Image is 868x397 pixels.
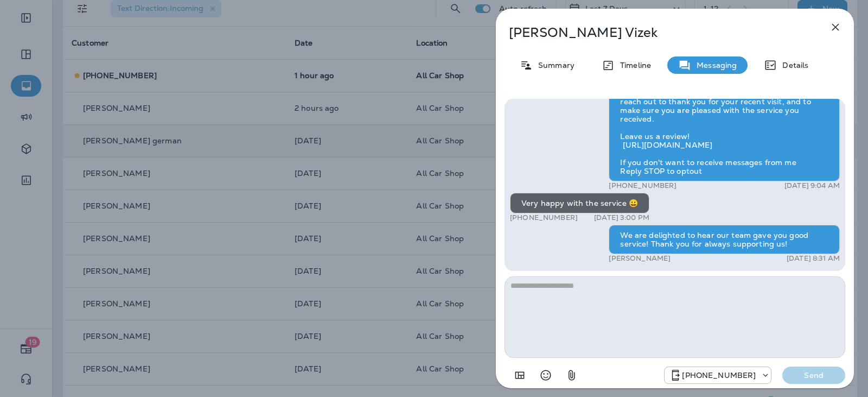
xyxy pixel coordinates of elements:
[594,213,649,222] p: [DATE] 3:00 PM
[609,254,671,263] p: [PERSON_NAME]
[510,193,649,213] div: Very happy with the service 😀
[787,254,840,263] p: [DATE] 8:31 AM
[682,371,756,380] p: [PHONE_NUMBER]
[509,25,805,40] p: [PERSON_NAME] Vizek
[510,213,578,222] p: [PHONE_NUMBER]
[609,225,840,254] div: We are delighted to hear our team gave you good service! Thank you for always supporting us!
[609,74,840,181] div: Hello [PERSON_NAME], Hope all is well! This is [PERSON_NAME] from All Car Shop INC. I wanted to r...
[533,61,575,70] p: Summary
[691,61,737,70] p: Messaging
[665,369,771,382] div: +1 (689) 265-4479
[784,181,840,190] p: [DATE] 9:04 AM
[777,61,808,70] p: Details
[615,61,651,70] p: Timeline
[535,364,557,386] button: Select an emoji
[509,364,531,386] button: Add in a premade template
[609,181,676,190] p: [PHONE_NUMBER]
